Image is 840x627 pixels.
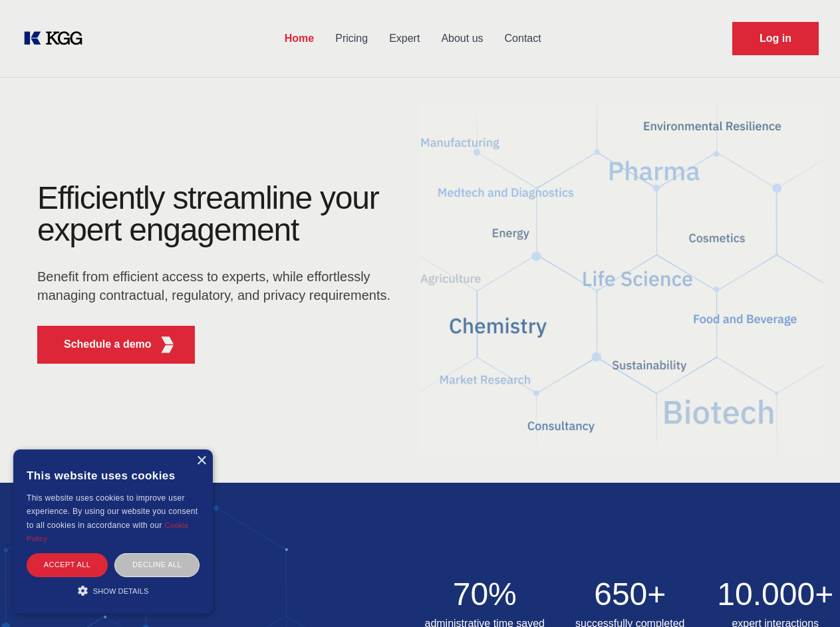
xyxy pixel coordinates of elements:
p: Benefit from efficient access to experts, while effortlessly managing contractual, regulatory, an... [37,267,399,305]
h2: 70% [420,578,550,610]
div: Close [196,456,206,466]
h1: Efficiently streamline your expert engagement [37,182,399,246]
a: Cookie Policy [27,521,189,543]
div: Accept all [27,553,108,576]
a: Pricing [325,21,378,56]
span: Show details [93,587,149,595]
a: Contact [494,21,552,56]
div: Decline all [114,553,200,576]
button: Schedule a demoKGG Fifth Element RED [37,326,195,364]
div: This website uses cookies [27,459,200,491]
h2: 650+ [565,578,695,610]
div: Show details [27,584,200,597]
a: Request Demo [732,22,819,55]
a: About us [430,21,493,56]
a: Expert [378,21,430,56]
p: Schedule a demo [64,336,152,352]
img: KGG Fifth Element RED [420,86,825,469]
img: KGG Fifth Element RED [159,336,176,353]
span: This website uses cookies to improve user experience. By using our website you consent to all coo... [27,493,198,530]
a: Home [274,21,325,56]
a: KOL Knowledge Platform: Talk to Key External Experts (KEE) [21,28,93,49]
